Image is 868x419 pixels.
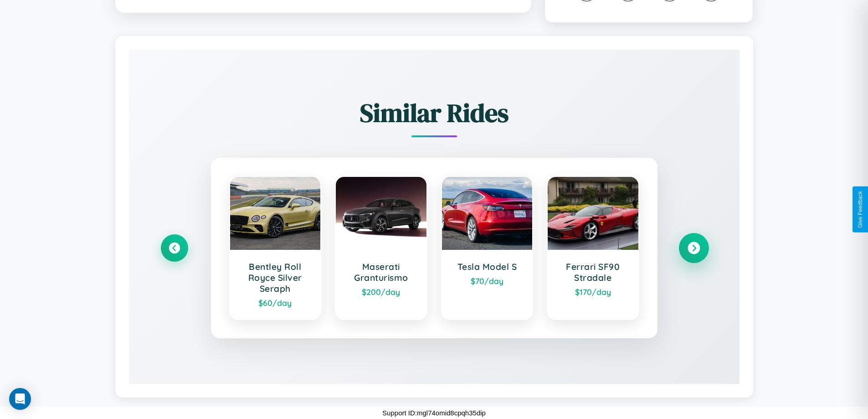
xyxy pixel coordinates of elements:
[239,261,312,294] h3: Bentley Roll Royce Silver Seraph
[451,276,524,286] div: $ 70 /day
[857,191,863,228] div: Give Feedback
[345,287,417,297] div: $ 200 /day
[161,95,708,130] h2: Similar Rides
[229,176,322,320] a: Bentley Roll Royce Silver Seraph$60/day
[441,176,534,320] a: Tesla Model S$70/day
[557,261,629,283] h3: Ferrari SF90 Stradale
[451,261,524,272] h3: Tesla Model S
[382,407,486,419] p: Support ID: mgl74omid8cpqh35dip
[547,176,639,320] a: Ferrari SF90 Stradale$170/day
[335,176,427,320] a: Maserati Granturismo$200/day
[345,261,417,283] h3: Maserati Granturismo
[9,388,31,410] div: Open Intercom Messenger
[557,287,629,297] div: $ 170 /day
[239,298,312,308] div: $ 60 /day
